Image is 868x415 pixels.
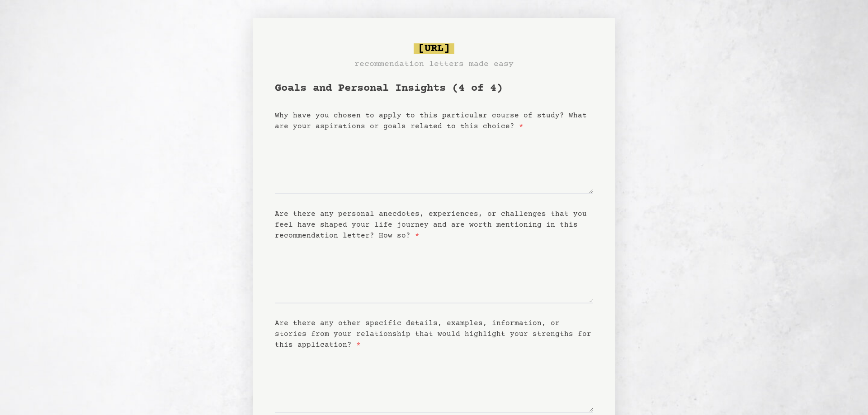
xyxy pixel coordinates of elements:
label: Are there any other specific details, examples, information, or stories from your relationship th... [275,319,591,349]
h1: Goals and Personal Insights (4 of 4) [275,81,593,96]
span: [URL] [414,43,454,54]
label: Why have you chosen to apply to this particular course of study? What are your aspirations or goa... [275,112,587,131]
label: Are there any personal anecdotes, experiences, or challenges that you feel have shaped your life ... [275,210,587,240]
h3: recommendation letters made easy [354,58,514,70]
